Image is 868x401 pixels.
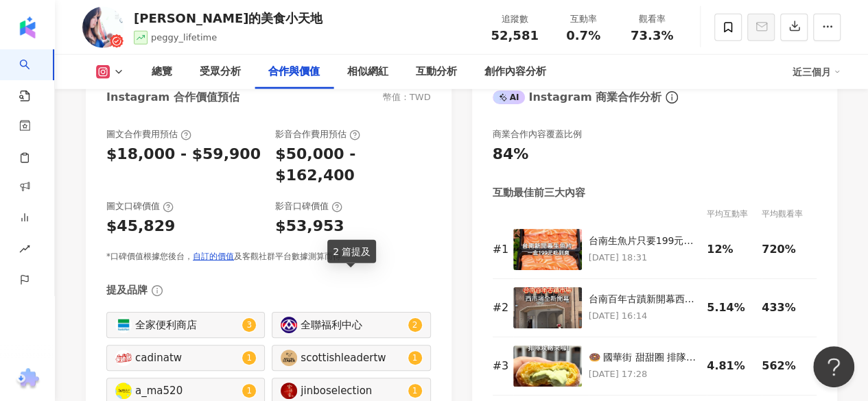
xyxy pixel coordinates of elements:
div: jinboselection [301,383,404,398]
img: KOL Avatar [82,7,124,48]
sup: 2 [408,318,422,332]
div: $18,000 - $59,900 [106,144,261,165]
div: # 3 [493,359,506,374]
p: [DATE] 17:28 [589,367,701,382]
div: Instagram 商業合作分析 [493,90,661,105]
p: [DATE] 18:31 [589,250,701,265]
div: 提及品牌 [106,283,148,297]
p: [DATE] 16:14 [589,308,701,324]
div: 12% [707,242,755,257]
div: 433% [762,300,810,315]
sup: 3 [242,318,256,332]
div: 全聯福利中心 [301,317,404,332]
span: peggy_lifetime [151,32,217,42]
div: *口碑價值根據您後台， 及客觀社群平台數據測算而得 [106,251,431,263]
span: 3 [246,320,252,330]
div: 合作與價值 [268,64,320,80]
div: 創作內容分析 [484,64,546,80]
span: 52,581 [491,28,538,42]
div: 4.81% [707,359,755,374]
div: 5.14% [707,300,755,315]
div: 互動最佳前三大內容 [493,186,585,200]
span: 1 [412,386,418,396]
div: 台南生魚片只要199元！ 真的太便宜了～我一個人就可以嗑掉兩盒 分享給生魚片控的朋友們，一起衝！ 週二三四｜鮭魚生魚片 週五六日｜鮭魚生魚片、綜合生魚片 數量有限，每日限量 [589,234,701,248]
div: # 2 [493,300,506,315]
div: 影音合作費用預估 [275,128,360,141]
div: 受眾分析 [200,64,241,80]
div: $53,953 [275,216,344,237]
sup: 1 [242,351,256,365]
img: KOL Avatar [281,317,297,333]
sup: 1 [408,384,422,398]
span: 2 [412,320,418,330]
div: 🍩 國華街 甜甜圈 排隊攻略 🍩 生甜甜圈內餡爆漿真的有夠好吃 難怪一出爐就大排長龍 每日隨機口味出爐，限量販售 📌 小妡排隊攻略 🔸 建議 11:00 提早到門口卡位 🔸 11:30 店員會發... [589,351,701,365]
div: 2 篇提及 [327,240,376,263]
div: # 1 [493,242,506,257]
img: 台南生魚片只要199元！ 真的太便宜了～我一個人就可以嗑掉兩盒 分享給生魚片控的朋友們，一起衝！ 週二三四｜鮭魚生魚片 週五六日｜鮭魚生魚片、綜合生魚片 數量有限，每日限量 [513,229,582,270]
div: 近三個月 [793,61,841,83]
iframe: Help Scout Beacon - Open [813,346,854,387]
div: 相似網紅 [347,64,388,80]
img: KOL Avatar [115,382,132,399]
img: 台南百年古蹟新開幕西市場 室內有冷氣，是消暑聖地 西市場有小吃美食、創商品、旗袍、布行 附近有西門淺草廣場、國華街、正興街商圈 分享給來台南旅遊的朋友們 西市場 台南市中西區西門路二段與號正興街... [513,287,582,328]
a: search [19,49,47,103]
img: chrome extension [14,368,41,390]
a: 自訂的價值 [193,252,234,261]
div: 84% [493,144,529,165]
div: scottishleadertw [301,350,404,365]
div: 互動分析 [416,64,457,80]
sup: 1 [408,351,422,365]
div: 追蹤數 [489,12,541,26]
div: 商業合作內容覆蓋比例 [493,128,582,141]
div: 全家便利商店 [135,317,239,332]
div: $50,000 - $162,400 [275,144,430,186]
div: cadinatw [135,350,239,365]
div: a_ma520 [135,383,239,398]
span: rise [19,235,30,266]
span: 1 [412,353,418,363]
div: 幣值：TWD [383,91,431,104]
span: 73.3% [631,29,673,42]
span: 1 [246,386,252,396]
sup: 1 [242,384,256,398]
div: 平均互動率 [707,207,762,221]
div: $45,829 [106,216,175,237]
div: 觀看率 [626,12,678,26]
span: info-circle [150,283,165,298]
img: KOL Avatar [281,350,297,366]
img: KOL Avatar [115,317,132,333]
img: KOL Avatar [115,350,132,366]
div: 影音口碑價值 [275,200,342,212]
div: 圖文口碑價值 [106,200,174,212]
div: 720% [762,242,810,257]
div: 台南百年古蹟新開幕西市場 室內有冷氣，是消暑聖地 西市場有小吃美食、創商品、旗袍、布行 附近有[PERSON_NAME][GEOGRAPHIC_DATA]、[GEOGRAPHIC_DATA]、[... [589,293,701,306]
img: logo icon [16,16,38,38]
div: [PERSON_NAME]的美食小天地 [134,10,322,27]
span: 0.7% [566,29,600,42]
div: Instagram 合作價值預估 [106,90,239,105]
div: AI [493,90,526,104]
div: 圖文合作費用預估 [106,128,191,141]
span: 1 [246,353,252,363]
div: 互動率 [557,12,609,26]
img: KOL Avatar [281,382,297,399]
div: 總覽 [152,64,172,80]
div: 562% [762,359,810,374]
div: 平均觀看率 [762,207,817,221]
span: info-circle [664,89,680,106]
img: 🍩 國華街 甜甜圈 排隊攻略 🍩 生甜甜圈內餡爆漿真的有夠好吃 難怪一出爐就大排長龍 每日隨機口味出爐，限量販售 📌 小妡排隊攻略 🔸 建議 11:00 提早到門口卡位 🔸 11:30 店員會發... [513,345,582,387]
